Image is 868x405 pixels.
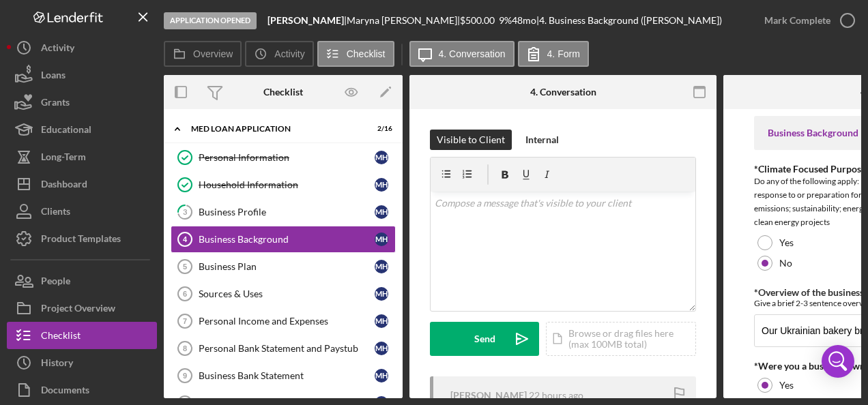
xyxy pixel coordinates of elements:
tspan: 7 [183,317,187,325]
label: Overview [193,48,233,59]
a: 6Sources & UsesMH [171,280,396,307]
div: Grants [41,89,70,119]
div: | 4. Business Background ([PERSON_NAME]) [536,15,722,26]
button: Internal [519,130,566,150]
div: 48 mo [512,15,536,26]
div: Maryna [PERSON_NAME] | [347,15,460,26]
tspan: 6 [183,290,187,298]
div: Personal Information [199,152,375,163]
a: 3Business ProfileMH [171,198,396,226]
label: Activity [274,48,304,59]
button: Project Overview [7,295,157,322]
div: Internal [525,130,559,150]
button: Mark Complete [751,7,861,34]
div: M H [375,287,388,301]
div: Business Plan [199,261,375,272]
div: People [41,267,70,298]
div: Visible to Client [437,130,505,150]
div: M H [375,369,388,382]
div: 4. Conversation [530,87,596,97]
div: M H [375,232,388,246]
button: Long-Term [7,143,157,170]
button: 4. Form [518,41,589,67]
tspan: 8 [183,344,187,352]
label: 4. Conversation [439,48,506,59]
tspan: 5 [183,262,187,271]
button: Activity [7,34,157,61]
a: 7Personal Income and ExpensesMH [171,307,396,335]
div: Clients [41,198,70,228]
button: Dashboard [7,170,157,198]
div: M H [375,205,388,219]
div: Educational [41,116,91,147]
button: People [7,267,157,295]
button: Clients [7,198,157,225]
button: Documents [7,376,157,404]
div: Checklist [41,322,81,352]
div: Business Bank Statement [199,370,375,381]
label: 4. Form [547,48,580,59]
div: Business Profile [199,207,375,217]
div: Personal Income and Expenses [199,316,375,327]
div: Send [474,322,495,356]
button: Product Templates [7,225,157,252]
div: Dashboard [41,170,87,201]
a: 9Business Bank StatementMH [171,362,396,389]
div: | [267,15,347,26]
div: 9 % [499,15,512,26]
button: Checklist [317,41,394,67]
div: M H [375,314,388,328]
tspan: 9 [183,372,187,380]
div: History [41,349,73,380]
tspan: 4 [183,235,188,243]
div: Personal Bank Statement and Paystub [199,343,375,354]
div: MED Loan Application [191,125,358,133]
div: M H [375,151,388,164]
div: Loans [41,61,66,92]
div: M H [375,178,388,192]
div: Project Overview [41,295,115,325]
a: 5Business PlanMH [171,253,396,280]
div: Application Opened [164,12,257,29]
div: $500.00 [460,15,499,26]
button: History [7,349,157,376]
div: Long-Term [41,143,86,174]
label: No [779,258,792,269]
button: 4. Conversation [409,41,515,67]
label: *Overview of the business [754,286,864,298]
label: Checklist [347,48,386,59]
a: 8Personal Bank Statement and PaystubMH [171,335,396,362]
time: 2025-08-18 20:39 [529,390,583,401]
div: 2 / 16 [368,125,392,133]
div: M H [375,342,388,355]
tspan: 3 [183,207,187,216]
div: Checklist [263,87,303,97]
label: Yes [779,380,794,391]
a: Household InformationMH [171,171,396,198]
button: Visible to Client [430,130,512,150]
div: Activity [41,34,74,65]
a: Grants [7,89,157,116]
button: Activity [245,41,313,67]
b: [PERSON_NAME] [267,14,344,26]
div: M H [375,260,388,273]
button: Educational [7,116,157,143]
label: Yes [779,237,794,248]
div: Open Intercom Messenger [822,345,854,378]
button: Checklist [7,322,157,349]
div: Sources & Uses [199,288,375,299]
div: Household Information [199,179,375,190]
button: Loans [7,61,157,89]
